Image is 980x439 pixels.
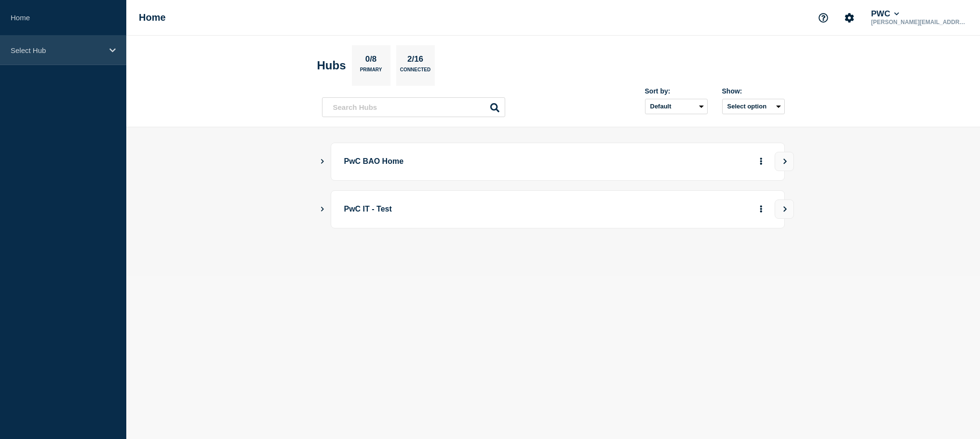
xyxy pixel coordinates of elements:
[362,54,380,67] p: 0/8
[755,153,767,171] button: More actions
[322,97,505,117] input: Search Hubs
[11,46,103,54] p: Select Hub
[775,200,794,219] button: View
[813,8,833,28] button: Support
[869,9,901,19] button: PWC
[722,99,785,114] button: Select option
[755,200,767,218] button: More actions
[645,87,708,95] div: Sort by:
[645,99,708,114] select: Sort by
[839,8,859,28] button: Account settings
[360,67,382,77] p: Primary
[403,54,427,67] p: 2/16
[775,152,794,171] button: View
[400,67,430,77] p: Connected
[869,19,969,26] p: [PERSON_NAME][EMAIL_ADDRESS][PERSON_NAME][DOMAIN_NAME]
[344,200,611,218] p: PwC IT - Test
[320,206,325,213] button: Show Connected Hubs
[320,158,325,165] button: Show Connected Hubs
[139,12,166,23] h1: Home
[317,59,346,72] h2: Hubs
[344,153,611,171] p: PwC BAO Home
[722,87,785,95] div: Show:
